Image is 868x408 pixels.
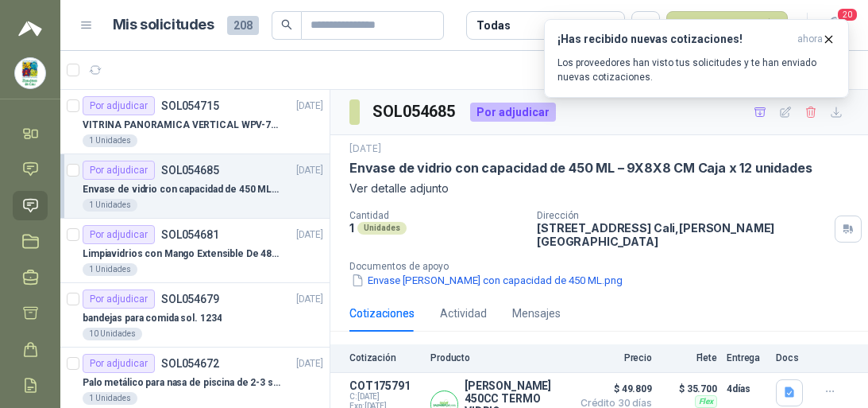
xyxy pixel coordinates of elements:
[83,263,137,276] div: 1 Unidades
[557,56,835,84] p: Los proveedores han visto tus solicitudes y te han enviado nuevas cotizaciones.
[349,210,524,221] p: Cantidad
[512,305,561,322] div: Mensajes
[662,379,717,398] p: $ 35.700
[296,163,323,178] p: [DATE]
[470,103,556,122] div: Por adjudicar
[83,134,137,147] div: 1 Unidades
[296,356,323,371] p: [DATE]
[349,160,812,177] p: Envase de vidrio con capacidad de 450 ML – 9X8X8 CM Caja x 12 unidades
[476,17,510,34] div: Todas
[296,292,323,307] p: [DATE]
[349,272,624,289] button: Envase [PERSON_NAME] con capacidad de 450 ML.png
[83,199,137,212] div: 1 Unidades
[83,225,155,244] div: Por adjudicar
[83,96,155,115] div: Por adjudicar
[281,19,292,30] span: search
[349,392,421,402] span: C: [DATE]
[83,375,280,391] p: Palo metálico para nasa de piscina de 2-3 sol.1115
[349,352,421,363] p: Cotización
[296,227,323,243] p: [DATE]
[83,354,155,373] div: Por adjudicar
[83,247,280,262] p: Limpiavidrios con Mango Extensible De 48 a 78 cm
[349,305,415,322] div: Cotizaciones
[83,328,142,340] div: 10 Unidades
[537,210,828,221] p: Dirección
[695,395,717,408] div: Flex
[573,398,652,408] span: Crédito 30 días
[836,7,858,22] span: 20
[727,352,766,363] p: Entrega
[83,182,280,197] p: Envase de vidrio con capacidad de 450 ML – 9X8X8 CM Caja x 12 unidades
[573,379,652,398] span: $ 49.809
[544,19,849,98] button: ¡Has recibido nuevas cotizaciones!ahora Los proveedores han visto tus solicitudes y te han enviad...
[349,180,849,197] p: Ver detalle adjunto
[18,19,42,38] img: Logo peakr
[60,219,330,283] a: Por adjudicarSOL054681[DATE] Limpiavidrios con Mango Extensible De 48 a 78 cm1 Unidades
[83,392,137,405] div: 1 Unidades
[161,358,219,369] p: SOL054672
[161,165,219,176] p: SOL054685
[83,311,222,326] p: bandejas para comida sol. 1234
[113,14,214,37] h1: Mis solicitudes
[820,11,849,40] button: 20
[60,154,330,219] a: Por adjudicarSOL054685[DATE] Envase de vidrio con capacidad de 450 ML – 9X8X8 CM Caja x 12 unidad...
[727,379,766,398] p: 4 días
[83,118,280,133] p: VITRINA PANORAMICA VERTICAL WPV-700FA
[15,58,45,88] img: Company Logo
[537,221,828,248] p: [STREET_ADDRESS] Cali , [PERSON_NAME][GEOGRAPHIC_DATA]
[573,352,652,363] p: Precio
[161,229,219,240] p: SOL054681
[349,379,421,392] p: COT175791
[349,142,381,157] p: [DATE]
[557,33,791,46] h3: ¡Has recibido nuevas cotizaciones!
[60,90,330,154] a: Por adjudicarSOL054715[DATE] VITRINA PANORAMICA VERTICAL WPV-700FA1 Unidades
[349,221,354,235] p: 1
[83,161,155,180] div: Por adjudicar
[296,99,323,114] p: [DATE]
[440,305,487,322] div: Actividad
[372,99,457,124] h3: SOL054685
[349,261,862,272] p: Documentos de apoyo
[161,293,219,305] p: SOL054679
[357,222,407,235] div: Unidades
[662,352,717,363] p: Flete
[161,100,219,111] p: SOL054715
[776,352,808,363] p: Docs
[430,352,563,363] p: Producto
[227,16,259,35] span: 208
[797,33,823,46] span: ahora
[60,283,330,348] a: Por adjudicarSOL054679[DATE] bandejas para comida sol. 123410 Unidades
[83,289,155,309] div: Por adjudicar
[666,11,788,40] button: Nueva solicitud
